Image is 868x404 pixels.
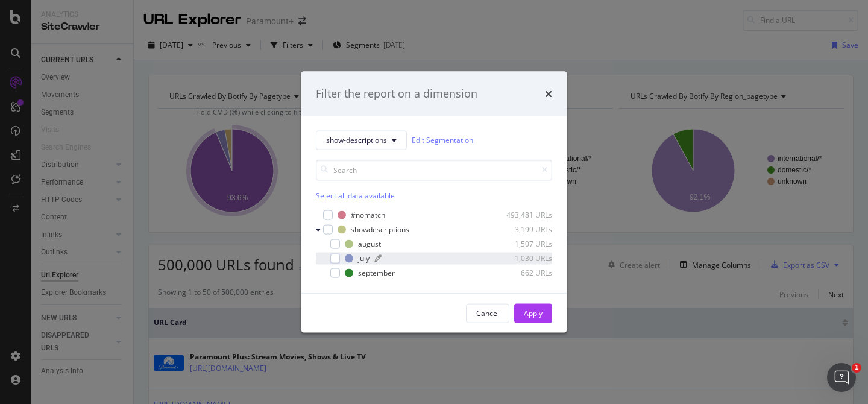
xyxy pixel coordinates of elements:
[493,268,552,278] div: 662 URLs
[412,134,473,147] a: Edit Segmentation
[351,224,409,235] div: showdescriptions
[351,210,385,220] div: #nomatch
[524,308,542,318] div: Apply
[476,308,499,318] div: Cancel
[316,190,552,200] div: Select all data available
[358,268,395,278] div: september
[358,239,381,249] div: august
[852,363,861,373] span: 1
[316,159,552,180] input: Search
[545,86,552,102] div: times
[827,363,856,392] iframe: Intercom live chat
[493,210,552,220] div: 493,481 URLs
[466,303,509,323] button: Cancel
[316,130,407,150] button: show-descriptions
[358,253,370,264] div: july
[493,239,552,249] div: 1,507 URLs
[514,303,552,323] button: Apply
[326,135,387,145] span: show-descriptions
[493,253,552,264] div: 1,030 URLs
[493,224,552,235] div: 3,199 URLs
[316,86,477,102] div: Filter the report on a dimension
[301,72,567,333] div: modal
